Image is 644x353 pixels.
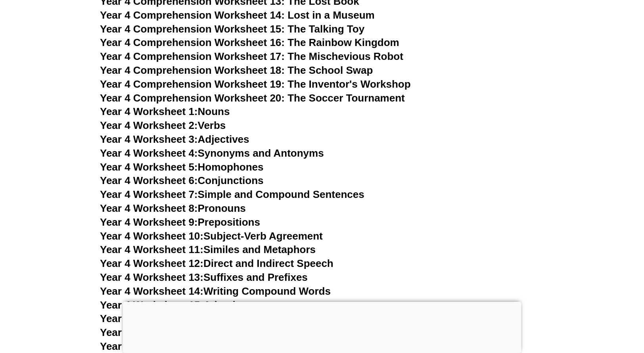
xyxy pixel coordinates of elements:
[100,285,331,297] a: Year 4 Worksheet 14:Writing Compound Words
[100,271,203,283] span: Year 4 Worksheet 13:
[100,230,323,242] a: Year 4 Worksheet 10:Subject-Verb Agreement
[100,36,399,48] a: Year 4 Comprehension Worksheet 16: The Rainbow Kingdom
[100,92,405,104] a: Year 4 Comprehension Worksheet 20: The Soccer Tournament
[100,244,203,255] span: Year 4 Worksheet 11:
[100,78,411,90] a: Year 4 Comprehension Worksheet 19: The Inventor's Workshop
[100,147,324,159] a: Year 4 Worksheet 4:Synonyms and Antonyms
[100,271,308,283] a: Year 4 Worksheet 13:Suffixes and Prefixes
[100,244,316,255] a: Year 4 Worksheet 11:Similes and Metaphors
[100,133,198,145] span: Year 4 Worksheet 3:
[100,257,333,269] a: Year 4 Worksheet 12:Direct and Indirect Speech
[100,313,203,324] span: Year 4 Worksheet 16:
[100,106,198,117] span: Year 4 Worksheet 1:
[100,299,203,311] span: Year 4 Worksheet 15:
[100,202,246,214] a: Year 4 Worksheet 8:Pronouns
[100,285,203,297] span: Year 4 Worksheet 14:
[100,340,203,352] span: Year 4 Worksheet 18:
[100,64,373,76] a: Year 4 Comprehension Worksheet 18: The School Swap
[100,326,203,338] span: Year 4 Worksheet 17:
[100,326,356,338] a: Year 4 Worksheet 17:Word Families and Root Words
[100,161,198,173] span: Year 4 Worksheet 5:
[100,340,325,352] a: Year 4 Worksheet 18:Reading Comprehension
[100,119,226,131] a: Year 4 Worksheet 2:Verbs
[100,9,375,21] a: Year 4 Comprehension Worksheet 14: Lost in a Museum
[100,188,198,200] span: Year 4 Worksheet 7:
[100,133,249,145] a: Year 4 Worksheet 3:Adjectives
[512,264,644,353] iframe: Chat Widget
[100,161,264,173] a: Year 4 Worksheet 5:Homophones
[100,299,245,311] a: Year 4 Worksheet 15:Adverbs
[100,257,203,269] span: Year 4 Worksheet 12:
[100,216,260,228] a: Year 4 Worksheet 9:Prepositions
[100,202,198,214] span: Year 4 Worksheet 8:
[100,313,263,324] a: Year 4 Worksheet 16:Plural Rules
[100,216,198,228] span: Year 4 Worksheet 9:
[100,188,364,200] a: Year 4 Worksheet 7:Simple and Compound Sentences
[100,175,198,186] span: Year 4 Worksheet 6:
[123,302,521,351] iframe: Advertisement
[100,147,198,159] span: Year 4 Worksheet 4:
[100,230,203,242] span: Year 4 Worksheet 10:
[100,50,403,62] a: Year 4 Comprehension Worksheet 17: The Mischevious Robot
[100,106,230,117] a: Year 4 Worksheet 1:Nouns
[100,23,364,35] a: Year 4 Comprehension Worksheet 15: The Talking Toy
[100,119,198,131] span: Year 4 Worksheet 2:
[100,175,264,186] a: Year 4 Worksheet 6:Conjunctions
